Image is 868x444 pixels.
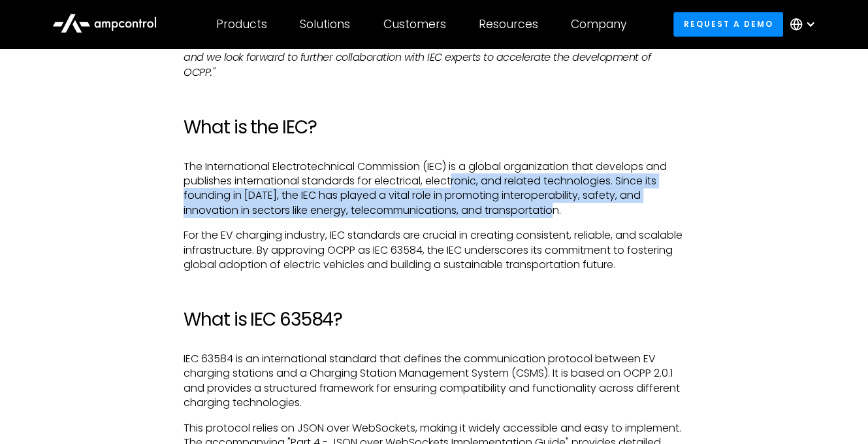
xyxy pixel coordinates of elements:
div: Products [216,17,267,31]
div: Solutions [300,17,350,31]
p: IEC 63584 is an international standard that defines the communication protocol between EV chargin... [184,352,684,411]
h2: What is the IEC? [184,116,684,139]
div: Company [571,17,627,31]
h2: What is IEC 63584? [184,309,684,331]
a: Request a demo [673,12,783,36]
div: Customers [383,17,446,31]
p: For the EV charging industry, IEC standards are crucial in creating consistent, reliable, and sca... [184,228,684,272]
div: Resources [479,17,538,31]
em: "We are incredibly proud that the IEC experts have recognized OCPP within the international stand... [184,20,682,79]
p: The International Electrotechnical Commission (IEC) is a global organization that develops and pu... [184,160,684,218]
